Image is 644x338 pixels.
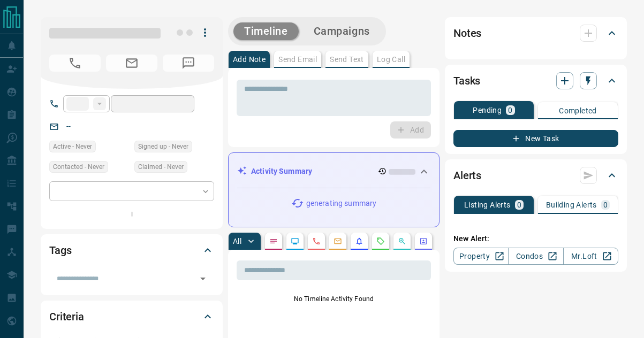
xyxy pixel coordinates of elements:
span: Signed up - Never [138,141,188,152]
span: No Email [106,55,157,72]
button: New Task [453,130,618,147]
p: Add Note [233,56,266,63]
div: Alerts [453,163,618,188]
p: New Alert: [453,233,618,244]
svg: Notes [269,237,278,245]
button: Campaigns [303,22,381,40]
div: Tasks [453,68,618,94]
div: Activity Summary [237,162,430,181]
p: All [233,237,241,245]
span: No Number [49,55,101,72]
h2: Criteria [49,308,84,325]
p: Building Alerts [546,201,597,209]
span: Contacted - Never [53,162,104,172]
button: Timeline [233,22,299,40]
p: 0 [517,201,521,209]
div: Tags [49,237,214,263]
h2: Tasks [453,72,480,89]
p: No Timeline Activity Found [237,294,431,304]
a: Mr.Loft [563,248,618,265]
button: Open [195,271,210,286]
p: Activity Summary [251,166,312,177]
p: Listing Alerts [464,201,511,209]
p: 0 [603,201,608,209]
h2: Tags [49,242,71,259]
svg: Lead Browsing Activity [291,237,299,245]
div: Criteria [49,304,214,329]
div: Notes [453,20,618,46]
p: Completed [559,107,597,114]
svg: Requests [376,237,385,245]
svg: Calls [312,237,321,245]
svg: Agent Actions [419,237,428,245]
span: No Number [163,55,214,72]
p: generating summary [306,198,376,209]
a: -- [66,122,71,130]
h2: Alerts [453,167,481,184]
h2: Notes [453,25,481,42]
svg: Listing Alerts [355,237,363,245]
p: 0 [508,106,512,114]
p: Pending [473,106,502,114]
a: Condos [508,248,563,265]
svg: Opportunities [398,237,406,245]
span: Active - Never [53,141,92,152]
span: Claimed - Never [138,162,184,172]
svg: Emails [334,237,342,245]
a: Property [453,248,509,265]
